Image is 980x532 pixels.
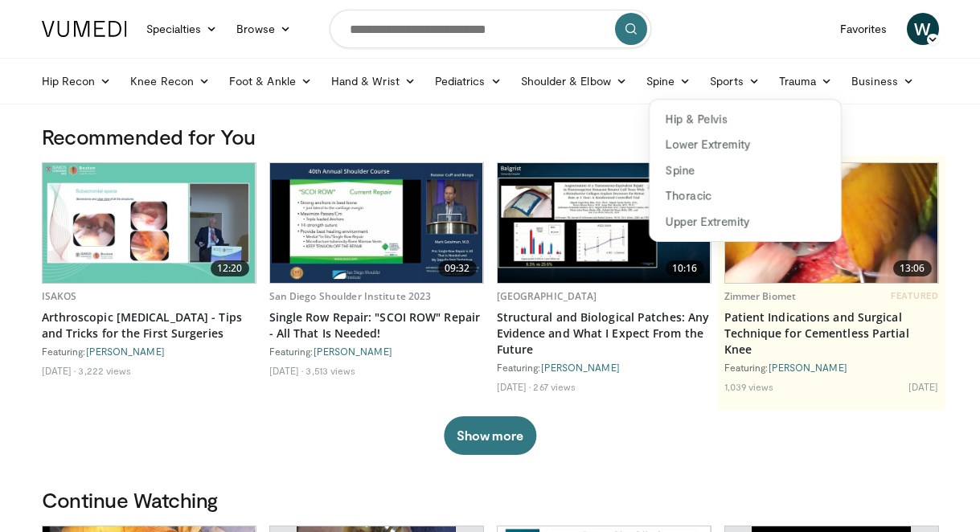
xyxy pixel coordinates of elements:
a: Knee Recon [121,65,219,97]
li: [DATE] [908,380,939,393]
button: Show more [444,416,536,455]
li: 267 views [533,380,576,393]
img: VuMedi Logo [42,21,127,37]
span: 09:32 [438,260,477,276]
span: 10:16 [666,260,704,276]
a: Patient Indications and Surgical Technique for Cementless Partial Knee [724,309,939,358]
li: 3,513 views [305,364,355,377]
a: Pediatrics [425,65,511,97]
a: Browse [227,13,301,45]
li: [DATE] [497,380,531,393]
a: Shoulder & Elbow [511,65,637,97]
span: 12:20 [211,260,249,276]
a: San Diego Shoulder Institute 2023 [269,289,432,303]
a: Thoracic [650,183,841,209]
h3: Recommended for You [42,124,939,149]
a: 12:20 [43,163,256,283]
h3: Continue Watching [42,487,939,513]
a: Spine [650,158,841,183]
a: Structural and Biological Patches: Any Evidence and What I Expect From the Future [497,309,711,358]
a: [PERSON_NAME] [541,362,620,373]
a: Hip Recon [32,65,121,97]
span: FEATURED [891,290,938,301]
a: Favorites [830,13,897,45]
a: Business [842,65,924,97]
div: Featuring: [42,345,256,358]
a: Hip & Pelvis [650,106,841,132]
div: Featuring: [269,345,484,358]
input: Search topics, interventions [330,10,651,48]
a: [PERSON_NAME] [769,362,847,373]
li: 1,039 views [724,380,774,393]
a: Trauma [769,65,843,97]
a: 10:16 [498,163,711,283]
a: Arthroscopic [MEDICAL_DATA] - Tips and Tricks for the First Surgeries [42,309,256,342]
a: ISAKOS [42,289,77,303]
a: Single Row Repair: "SCOI ROW" Repair - All That Is Needed! [269,309,484,342]
img: 0b8eef94-86fe-4abf-a1b8-07e4dafb7530.620x360_q85_upscale.jpg [43,163,256,283]
a: Sports [700,65,769,97]
a: 09:32 [270,163,483,283]
a: W [907,13,939,45]
img: 14c7ac70-fb0c-4e80-8ff6-86c6f0e277a6.620x360_q85_upscale.jpg [270,163,483,283]
a: Specialties [137,13,228,45]
li: [DATE] [269,364,304,377]
li: 3,222 views [78,364,131,377]
div: Featuring: [497,361,711,374]
a: Lower Extremity [650,132,841,158]
li: [DATE] [42,364,76,377]
a: Hand & Wrist [322,65,425,97]
div: Featuring: [724,361,939,374]
a: Zimmer Biomet [724,289,797,303]
a: [GEOGRAPHIC_DATA] [497,289,597,303]
a: Spine [637,65,700,97]
a: [PERSON_NAME] [86,346,165,357]
span: 13:06 [893,260,932,276]
img: 59a9fd30-ffa8-43ea-a133-21a4f3100a19.620x360_q85_upscale.jpg [498,163,711,283]
a: [PERSON_NAME] [314,346,392,357]
a: Upper Extremity [650,209,841,235]
a: Foot & Ankle [219,65,322,97]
